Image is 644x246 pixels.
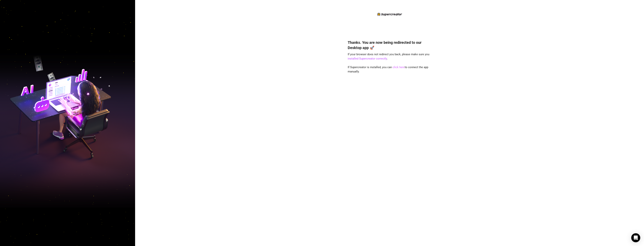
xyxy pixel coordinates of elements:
[631,233,640,242] div: Open Intercom Messenger
[377,13,402,16] img: logo-BBDzfeDw.svg
[348,57,387,60] a: installed Supercreator correctly
[348,40,431,50] h4: Thanks. You are now being redirected to our Desktop app 🚀
[348,53,429,60] span: If your browser does not redirect you back, please make sure you .
[348,66,428,73] span: If Supercreator is installed, you can to connect the app manually.
[393,66,405,69] a: click here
